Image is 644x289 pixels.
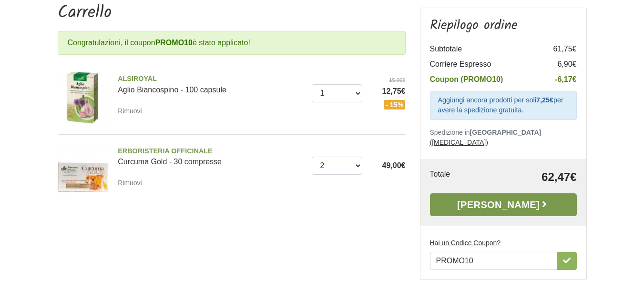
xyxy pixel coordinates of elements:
td: Coupon (PROMO10) [430,72,539,87]
span: ERBORISTERIA OFFICINALE [118,146,305,157]
a: Rimuovi [118,105,146,117]
td: Totale [430,169,484,186]
td: Subtotale [430,41,539,57]
td: -6,17€ [539,72,577,87]
a: Rimuovi [118,177,146,189]
p: Spedizione in [430,128,577,148]
a: [PERSON_NAME] [430,193,577,216]
td: Corriere Espresso [430,57,539,72]
span: - 15% [384,100,406,110]
div: Congratulazioni, il coupon è stato applicato! [58,31,406,55]
span: 12,75€ [369,86,406,97]
del: 15,00€ [369,76,406,84]
a: ERBORISTERIA OFFICINALECurcuma Gold - 30 compresse [118,146,305,166]
img: Aglio Biancospino - 100 capsule [54,70,111,127]
td: 6,90€ [539,57,577,72]
small: Rimuovi [118,179,142,187]
small: Rimuovi [118,107,142,115]
b: [GEOGRAPHIC_DATA] [470,129,542,136]
strong: 7,25€ [536,96,553,104]
h3: Riepilogo ordine [430,18,577,34]
span: ALSIROYAL [118,74,305,84]
h1: Carrello [58,3,406,23]
span: 49,00€ [382,161,406,169]
u: Hai un Codice Coupon? [430,239,501,247]
img: Curcuma Gold - 30 compresse [54,142,111,199]
td: 61,75€ [539,41,577,57]
div: Aggiungi ancora prodotti per soli per avere la spedizione gratuita. [430,91,577,120]
a: ([MEDICAL_DATA]) [430,139,488,146]
label: Hai un Codice Coupon? [430,238,501,248]
a: ALSIROYALAglio Biancospino - 100 capsule [118,74,305,94]
input: Hai un Codice Coupon? [430,252,557,270]
b: PROMO10 [155,39,193,47]
td: 62,47€ [484,169,577,186]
